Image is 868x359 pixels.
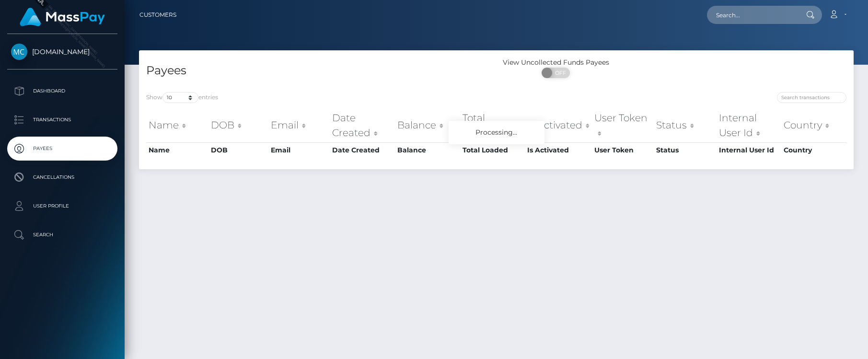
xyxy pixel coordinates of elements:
[146,62,489,79] h4: Payees
[547,68,571,78] span: OFF
[11,170,114,185] p: Cancellations
[717,108,781,142] th: Internal User Id
[139,5,176,25] a: Customers
[717,142,781,158] th: Internal User Id
[460,108,524,142] th: Total Loaded
[7,194,117,218] a: User Profile
[11,199,114,213] p: User Profile
[395,142,460,158] th: Balance
[146,142,208,158] th: Name
[525,142,592,158] th: Is Activated
[7,79,117,103] a: Dashboard
[525,108,592,142] th: Is Activated
[330,108,395,142] th: Date Created
[146,92,218,103] label: Show entries
[20,8,105,26] img: MassPay Logo
[7,137,117,161] a: Payees
[449,121,544,144] div: Processing...
[208,142,268,158] th: DOB
[208,108,268,142] th: DOB
[707,6,797,24] input: Search...
[11,141,114,156] p: Payees
[7,47,117,56] span: [DOMAIN_NAME]
[7,108,117,132] a: Transactions
[497,58,616,68] div: View Uncollected Funds Payees
[395,108,460,142] th: Balance
[11,228,114,242] p: Search
[781,142,846,158] th: Country
[268,142,330,158] th: Email
[592,108,654,142] th: User Token
[162,92,198,103] select: Showentries
[460,142,524,158] th: Total Loaded
[592,142,654,158] th: User Token
[777,92,846,103] input: Search transactions
[7,165,117,189] a: Cancellations
[654,142,716,158] th: Status
[146,108,208,142] th: Name
[11,44,27,60] img: McLuck.com
[268,108,330,142] th: Email
[330,142,395,158] th: Date Created
[7,223,117,247] a: Search
[11,113,114,127] p: Transactions
[11,84,114,98] p: Dashboard
[654,108,716,142] th: Status
[781,108,846,142] th: Country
